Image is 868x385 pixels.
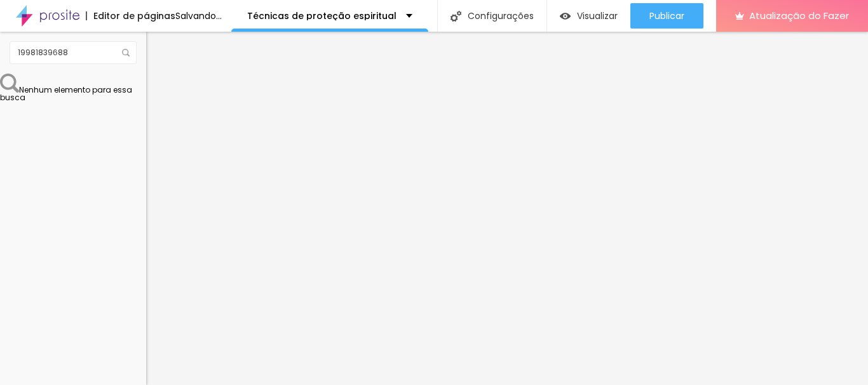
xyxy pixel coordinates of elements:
input: Buscar elemento [10,41,137,64]
font: Visualizar [577,10,618,22]
button: Publicar [630,3,703,29]
button: Visualizar [547,3,630,29]
img: view-1.svg [560,11,571,22]
img: Ícone [451,11,461,22]
font: Atualização do Fazer [749,9,849,22]
font: Técnicas de proteção espiritual [247,10,397,22]
img: Ícone [122,49,130,56]
div: Salvando... [175,11,222,20]
font: Editor de páginas [93,10,175,22]
font: Configurações [468,10,534,22]
font: Publicar [649,10,684,22]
